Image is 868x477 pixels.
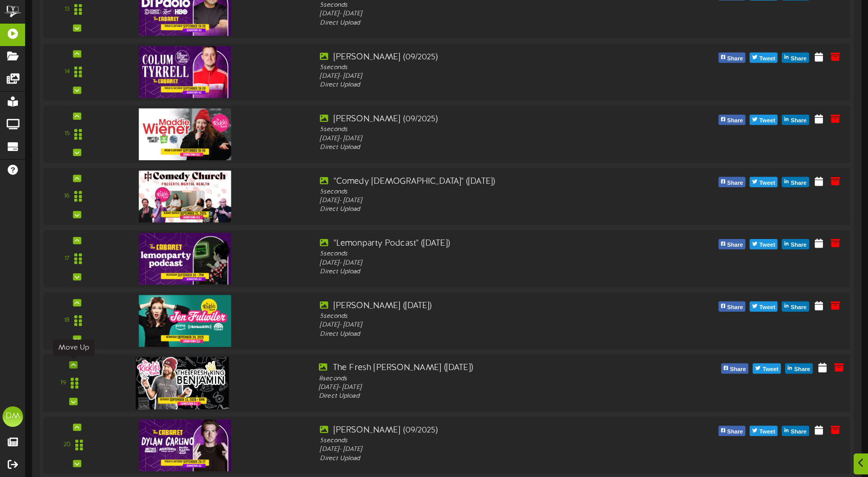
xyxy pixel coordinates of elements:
[320,238,640,250] div: "Lemonparty Podcast" ([DATE])
[320,51,640,63] div: [PERSON_NAME] (09/2025)
[782,115,809,125] button: Share
[750,115,778,125] button: Tweet
[64,6,70,14] div: 13
[320,258,640,267] div: [DATE] - [DATE]
[139,170,231,222] img: 98a43f40-3735-420d-9ff3-a6cf419b03d8.jpg
[718,115,745,125] button: Share
[757,240,777,251] span: Tweet
[320,300,640,312] div: [PERSON_NAME] ([DATE])
[319,374,643,383] div: 8 seconds
[320,72,640,81] div: [DATE] - [DATE]
[64,68,70,76] div: 14
[789,115,809,126] span: Share
[320,445,640,454] div: [DATE] - [DATE]
[64,192,70,201] div: 16
[750,301,778,312] button: Tweet
[725,240,745,251] span: Share
[750,239,778,249] button: Tweet
[757,426,777,438] span: Tweet
[782,177,809,187] button: Share
[718,301,745,312] button: Share
[320,454,640,463] div: Direct Upload
[139,233,231,285] img: e16d7879-e6b6-4e47-b69a-41e486a396f3.jpg
[789,178,809,189] span: Share
[320,330,640,338] div: Direct Upload
[320,321,640,330] div: [DATE] - [DATE]
[320,250,640,258] div: 5 seconds
[320,1,640,10] div: 5 seconds
[782,239,809,249] button: Share
[753,363,781,374] button: Tweet
[320,143,640,152] div: Direct Upload
[718,177,745,187] button: Share
[725,426,745,438] span: Share
[60,379,66,388] div: 19
[782,426,809,436] button: Share
[792,364,812,375] span: Share
[757,178,777,189] span: Tweet
[320,437,640,445] div: 5 seconds
[718,239,745,249] button: Share
[139,46,231,98] img: ea66b1a6-0d94-4e6c-99dd-b6b12690bfd1.jpg
[789,53,809,64] span: Share
[782,301,809,312] button: Share
[789,302,809,313] span: Share
[728,364,748,375] span: Share
[721,363,749,374] button: Share
[64,130,70,139] div: 15
[319,383,643,393] div: [DATE] - [DATE]
[320,312,640,321] div: 5 seconds
[320,19,640,28] div: Direct Upload
[725,115,745,126] span: Share
[718,426,745,436] button: Share
[320,205,640,214] div: Direct Upload
[725,302,745,313] span: Share
[64,254,70,263] div: 17
[718,53,745,63] button: Share
[789,240,809,251] span: Share
[319,362,643,374] div: The Fresh [PERSON_NAME] ([DATE])
[136,357,229,409] img: 1f9752d4-1bec-4acf-a636-c8c11851d9b6.jpg
[320,134,640,143] div: [DATE] - [DATE]
[757,115,777,126] span: Tweet
[757,302,777,313] span: Tweet
[761,364,780,375] span: Tweet
[725,53,745,64] span: Share
[320,188,640,197] div: 5 seconds
[320,81,640,90] div: Direct Upload
[320,114,640,125] div: [PERSON_NAME] (09/2025)
[320,125,640,134] div: 5 seconds
[320,268,640,276] div: Direct Upload
[139,420,231,471] img: 2dbf8f25-f760-4481-b90c-61631e2349ca.jpg
[320,176,640,187] div: "Comedy [DEMOGRAPHIC_DATA]" ([DATE])
[319,392,643,401] div: Direct Upload
[139,295,231,346] img: 0951a9b1-4e0c-447e-9896-3cb37c213aec.jpg
[750,177,778,187] button: Tweet
[320,10,640,18] div: [DATE] - [DATE]
[64,316,70,325] div: 18
[785,363,813,374] button: Share
[320,197,640,205] div: [DATE] - [DATE]
[63,441,71,449] div: 20
[750,53,778,63] button: Tweet
[757,53,777,64] span: Tweet
[320,63,640,72] div: 5 seconds
[789,426,809,438] span: Share
[139,109,231,160] img: 2342cd5a-ed35-4051-9099-d96ccf4a9a78.jpg
[782,53,809,63] button: Share
[750,426,778,436] button: Tweet
[320,425,640,437] div: [PERSON_NAME] (09/2025)
[3,406,23,427] div: DM
[725,178,745,189] span: Share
